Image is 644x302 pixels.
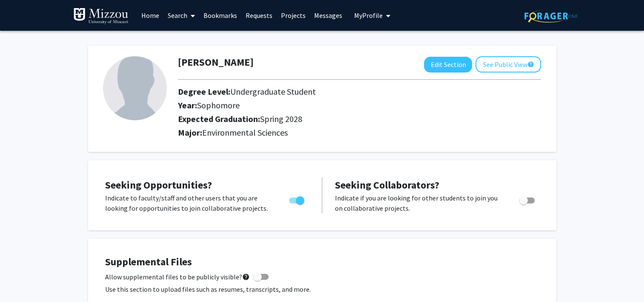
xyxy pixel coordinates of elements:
[105,256,539,268] h4: Supplemental Files
[241,0,277,30] a: Requests
[178,128,541,138] h2: Major:
[178,87,527,97] h2: Degree Level:
[202,127,288,138] span: Environmental Sciences
[103,56,167,120] img: Profile Picture
[105,272,250,282] span: Allow supplemental files to be publicly visible?
[524,9,578,23] img: ForagerOne Logo
[335,178,439,192] span: Seeking Collaborators?
[260,113,302,124] span: Spring 2028
[137,0,163,30] a: Home
[527,59,534,70] mat-icon: help
[163,0,199,30] a: Search
[199,0,241,30] a: Bookmarks
[105,193,273,213] p: Indicate to faculty/staff and other users that you are looking for opportunities to join collabor...
[475,56,541,73] button: See Public View
[178,100,527,110] h2: Year:
[516,193,539,206] div: Toggle
[242,272,250,282] mat-icon: help
[6,264,36,296] iframe: Chat
[354,11,383,20] span: My Profile
[424,57,472,73] button: Edit Section
[277,0,310,30] a: Projects
[335,193,503,213] p: Indicate if you are looking for other students to join you on collaborative projects.
[73,8,129,25] img: University of Missouri Logo
[178,56,254,69] h1: [PERSON_NAME]
[310,0,346,30] a: Messages
[197,100,240,110] span: Sophomore
[286,193,309,206] div: Toggle
[178,114,527,124] h2: Expected Graduation:
[105,178,212,192] span: Seeking Opportunities?
[105,284,539,294] p: Use this section to upload files such as resumes, transcripts, and more.
[230,86,316,97] span: Undergraduate Student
